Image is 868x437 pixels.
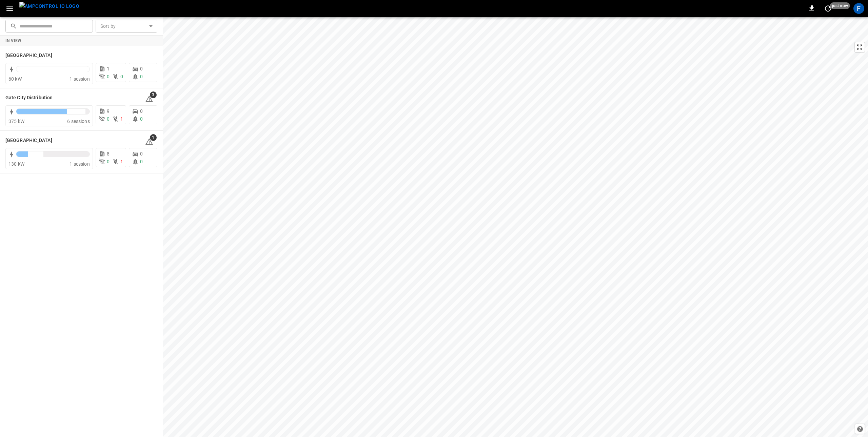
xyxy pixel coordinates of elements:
strong: In View [5,38,22,43]
span: 1 session [70,161,90,167]
h6: Gate City Distribution [5,94,53,102]
span: 375 kW [8,119,24,124]
span: 0 [120,74,123,79]
h6: Fresno [5,52,52,59]
span: 0 [140,151,143,157]
div: profile-icon [853,3,864,14]
span: 0 [107,116,110,122]
span: 0 [140,108,143,114]
button: set refresh interval [823,3,833,14]
span: 0 [107,159,110,164]
span: 60 kW [8,76,22,82]
span: 0 [140,66,143,71]
span: just now [830,2,850,9]
span: 6 sessions [67,119,90,124]
span: 0 [140,116,143,122]
span: 1 [150,134,157,141]
span: 3 [150,91,157,98]
img: ampcontrol.io logo [19,2,79,11]
span: 1 [120,116,123,122]
h6: Huntington Beach [5,137,52,144]
span: 1 session [70,76,90,82]
span: 1 [120,159,123,164]
span: 9 [107,108,110,114]
span: 0 [140,74,143,79]
span: 130 kW [8,161,24,167]
span: 0 [140,159,143,164]
span: 8 [107,151,110,157]
span: 1 [107,66,110,71]
span: 0 [107,74,110,79]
